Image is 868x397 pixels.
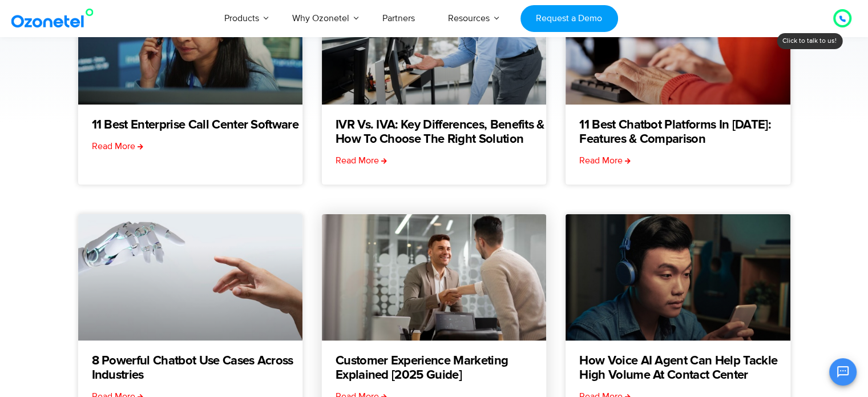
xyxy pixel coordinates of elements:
a: Customer Experience Marketing Explained [2025 Guide] [336,354,546,383]
a: Read more about IVR vs. IVA: Key Differences, Benefits & How to Choose the Right Solution [336,154,387,167]
a: Read more about 11 Best Chatbot Platforms in 2025: Features & Comparison [579,154,631,167]
a: 11 Best Chatbot Platforms in [DATE]: Features & Comparison [579,118,790,147]
a: 8 Powerful Chatbot Use Cases Across Industries [92,354,302,383]
a: Read more about 11 Best Enterprise Call Center Software [92,139,143,153]
a: 11 Best Enterprise Call Center Software [92,118,298,133]
a: How Voice AI Agent Can Help Tackle High Volume at Contact Center [579,354,790,383]
button: Open chat [829,358,857,386]
a: Request a Demo [520,5,618,32]
a: IVR vs. IVA: Key Differences, Benefits & How to Choose the Right Solution [336,118,546,147]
